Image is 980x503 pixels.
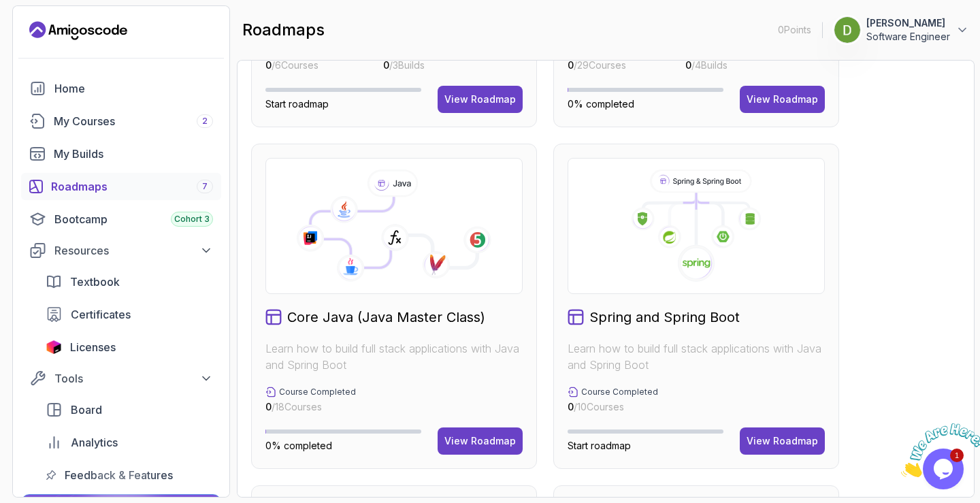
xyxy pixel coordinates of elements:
[21,238,221,263] button: Resources
[242,19,325,41] h2: roadmaps
[589,308,740,327] h2: Spring and Spring Boot
[444,93,516,106] div: View Roadmap
[265,59,272,71] span: 0
[21,173,221,200] a: roadmaps
[568,340,825,373] p: Learn how to build full stack applications with Java and Spring Boot
[51,178,213,195] div: Roadmaps
[71,434,118,451] span: Analytics
[568,440,631,451] span: Start roadmap
[287,308,485,327] h2: Core Java (Java Master Class)
[37,396,221,423] a: board
[834,17,860,43] img: user profile image
[54,242,213,259] div: Resources
[568,59,658,72] p: / 29 Courses
[21,75,221,102] a: home
[21,366,221,391] button: Tools
[896,418,980,483] iframe: chat widget
[202,116,208,127] span: 2
[54,370,213,387] div: Tools
[71,306,131,323] span: Certificates
[70,274,120,290] span: Textbook
[685,59,771,72] p: / 4 Builds
[202,181,208,192] span: 7
[866,16,950,30] p: [PERSON_NAME]
[54,113,213,129] div: My Courses
[37,268,221,295] a: textbook
[866,30,950,44] p: Software Engineer
[568,98,634,110] span: 0% completed
[438,427,523,455] button: View Roadmap
[747,434,818,448] div: View Roadmap
[265,440,332,451] span: 0% completed
[581,387,658,397] p: Course Completed
[54,211,213,227] div: Bootcamp
[70,339,116,355] span: Licenses
[265,400,356,414] p: / 18 Courses
[279,387,356,397] p: Course Completed
[29,20,127,42] a: Landing page
[383,59,469,72] p: / 3 Builds
[685,59,691,71] span: 0
[747,93,818,106] div: View Roadmap
[265,59,356,72] p: / 6 Courses
[383,59,389,71] span: 0
[21,206,221,233] a: bootcamp
[21,108,221,135] a: courses
[778,23,811,37] p: 0 Points
[21,140,221,167] a: builds
[265,98,329,110] span: Start roadmap
[444,434,516,448] div: View Roadmap
[46,340,62,354] img: jetbrains icon
[568,400,658,414] p: / 10 Courses
[568,59,574,71] span: 0
[174,214,210,225] span: Cohort 3
[5,5,90,59] img: Chat attention grabber
[54,80,213,97] div: Home
[265,340,523,373] p: Learn how to build full stack applications with Java and Spring Boot
[37,301,221,328] a: certificates
[65,467,173,483] span: Feedback & Features
[37,429,221,456] a: analytics
[438,86,523,113] button: View Roadmap
[54,146,213,162] div: My Builds
[568,401,574,412] span: 0
[740,86,825,113] button: View Roadmap
[37,461,221,489] a: feedback
[740,427,825,455] button: View Roadmap
[265,401,272,412] span: 0
[834,16,969,44] button: user profile image[PERSON_NAME]Software Engineer
[71,402,102,418] span: Board
[37,334,221,361] a: licenses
